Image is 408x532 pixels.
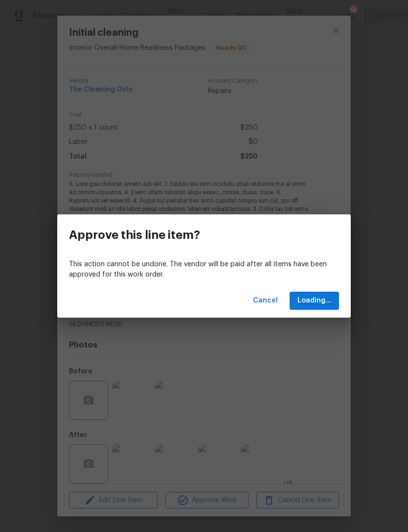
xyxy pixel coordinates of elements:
h3: Approve this line item? [69,228,200,242]
button: Loading... [290,292,339,310]
button: Cancel [249,292,282,310]
p: This action cannot be undone. The vendor will be paid after all items have been approved for this... [69,259,339,280]
span: Loading... [297,295,331,307]
span: Cancel [253,295,278,307]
